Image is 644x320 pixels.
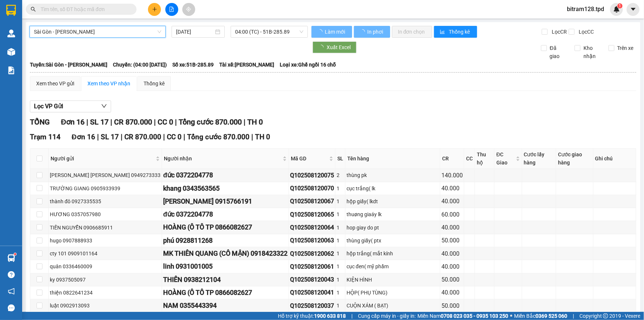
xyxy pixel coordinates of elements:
div: thuøng giaáy lk [347,210,439,218]
div: 50.000 [441,236,463,245]
div: Q102508120061 [290,262,334,271]
span: bar-chart [440,29,446,35]
span: search [31,7,36,12]
div: 40.000 [441,262,463,271]
span: CR 870.000 [124,133,161,141]
span: Tổng cước 870.000 [179,118,242,126]
input: 13/08/2025 [176,28,214,36]
span: Tổng cước 870.000 [187,133,249,141]
div: 40.000 [441,249,463,258]
div: 1 [337,262,344,270]
span: bitram128.tpd [561,4,610,14]
b: Tuyến: Sài Gòn - [PERSON_NAME] [30,62,107,68]
span: Loại xe: Ghế ngồi 16 chỗ [280,61,336,69]
div: NAM 0355443394 [163,300,287,311]
div: ky 0937505097 [50,276,161,284]
span: ⚪️ [510,314,512,317]
div: 40.000 [441,223,463,232]
th: Thu hộ [475,149,495,169]
span: copyright [603,313,608,319]
span: | [175,118,177,126]
div: cục đen( mỹ phẩm [347,262,439,270]
img: warehouse-icon [7,254,15,262]
span: | [97,133,99,141]
div: CUỘN XÁM ( BẠT) [347,302,439,310]
div: HOÀNG (Ô TÔ TP 0866082627 [163,222,287,232]
div: Q102508120041 [290,288,334,297]
button: file-add [165,3,178,16]
span: TH 0 [247,118,263,126]
span: | [251,133,253,141]
button: In đơn chọn [392,26,432,38]
div: khang 0343563565 [163,183,287,194]
div: 1 [337,224,344,232]
span: Đơn 16 [61,118,85,126]
div: 40.000 [441,288,463,297]
div: 40.000 [441,197,463,206]
div: 1 [337,276,344,284]
span: ĐC Giao [496,150,514,167]
span: Tài xế: [PERSON_NAME] [219,61,274,69]
div: MK THIÊN QUANG (CÔ MẬN) 0918423322 [163,248,287,259]
td: Q102508120061 [289,260,335,273]
span: | [573,312,574,320]
div: Q102508120065 [290,210,334,219]
td: Q102508120063 [289,234,335,247]
strong: 0369 525 060 [535,313,567,319]
span: question-circle [8,271,15,278]
div: thành đô 0927335535 [50,197,161,205]
div: 1 [337,210,344,218]
td: Q102508120075 [289,169,335,182]
td: Q102508120037 [289,299,335,312]
div: HỘP( PHỤ TÙNG) [347,289,439,297]
div: hop giay do pt [347,224,439,232]
th: CR [440,149,464,169]
sup: 1 [14,253,16,255]
button: bar-chartThống kê [434,26,477,38]
img: solution-icon [7,67,15,74]
div: KIỆN HÌNH [347,276,439,284]
span: | [154,118,156,126]
div: Q102508120062 [290,249,334,258]
span: Hỗ trợ kỹ thuật: [278,312,346,320]
th: CC [464,149,475,169]
td: Q102508120064 [289,221,335,234]
span: CR 870.000 [114,118,152,126]
span: TỔNG [30,118,50,126]
div: Xem theo VP nhận [87,79,130,88]
div: đức 0372204778 [163,170,287,180]
button: In phơi [354,26,390,38]
div: 1 [337,184,344,193]
span: SL 17 [90,118,109,126]
img: logo-vxr [6,5,16,16]
img: warehouse-icon [7,30,15,37]
span: | [110,118,112,126]
td: Q102508120070 [289,182,335,195]
span: Đã giao [547,44,569,60]
span: loading [318,45,327,50]
span: CC 0 [167,133,182,141]
th: SL [335,149,345,169]
span: message [8,304,15,312]
div: HƯƠNG 0357057980 [50,210,161,218]
span: 1 [619,3,621,8]
span: Thống kê [449,28,471,36]
img: icon-new-feature [613,6,620,13]
th: Cước lấy hàng [522,149,557,169]
span: Trạm 114 [30,133,61,141]
div: 1 [337,197,344,205]
span: Cung cấp máy in - giấy in: [358,312,416,320]
span: Miền Nam [417,312,508,320]
span: | [244,118,245,126]
div: [PERSON_NAME] [PERSON_NAME] 0949273333 [50,171,161,179]
div: quân 0336460009 [50,262,161,270]
div: cục trắng( lk [347,184,439,193]
div: Q102508120063 [290,236,334,245]
sup: 1 [617,3,623,8]
div: 1 [337,289,344,297]
div: THIÊN 0938212104 [163,275,287,285]
td: Q102508120067 [289,195,335,208]
button: plus [148,3,161,16]
div: cty 101 0909101164 [50,249,161,258]
strong: 0708 023 035 - 0935 103 250 [441,313,508,319]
